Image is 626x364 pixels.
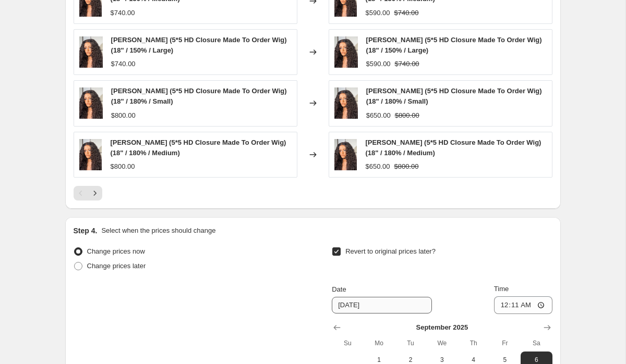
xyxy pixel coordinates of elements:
th: Friday [489,335,521,352]
span: 1 [368,356,391,364]
span: 6 [525,356,548,364]
span: $800.00 [394,162,418,170]
img: 3FAB8F48-9A5C-413B-8107-960EB0146BE2_80x.jpg [334,139,357,170]
img: 3FAB8F48-9A5C-413B-8107-960EB0146BE2_80x.jpg [334,36,358,68]
input: 8/30/2025 [332,297,432,313]
span: $590.00 [366,60,391,68]
span: 3 [430,356,453,364]
span: Time [494,285,509,293]
th: Saturday [521,335,552,352]
span: $590.00 [365,9,390,17]
span: [PERSON_NAME] (5*5 HD Closure Made To Order Wig) (18" / 180% / Medium) [365,139,541,157]
span: [PERSON_NAME] (5*5 HD Closure Made To Order Wig) (18" / 150% / Large) [111,36,287,54]
span: $740.00 [111,60,136,68]
th: Thursday [458,335,489,352]
span: Change prices later [87,262,146,270]
nav: Pagination [74,186,102,200]
button: Show previous month, August 2025 [330,320,344,335]
span: $740.00 [394,9,418,17]
span: Su [336,339,359,347]
span: $800.00 [395,111,419,119]
img: 3FAB8F48-9A5C-413B-8107-960EB0146BE2_80x.jpg [79,87,103,119]
img: 3FAB8F48-9A5C-413B-8107-960EB0146BE2_80x.jpg [334,87,358,119]
span: [PERSON_NAME] (5*5 HD Closure Made To Order Wig) (18" / 180% / Small) [111,87,287,105]
input: 12:00 [494,296,552,314]
p: Select when the prices should change [101,225,215,236]
span: [PERSON_NAME] (5*5 HD Closure Made To Order Wig) (18" / 180% / Small) [366,87,542,105]
button: Next [88,186,102,200]
span: Date [332,285,346,293]
span: We [430,339,453,347]
span: [PERSON_NAME] (5*5 HD Closure Made To Order Wig) (18" / 150% / Large) [366,36,542,54]
span: $650.00 [366,111,391,119]
span: $740.00 [395,60,419,68]
span: $800.00 [111,111,136,119]
span: 5 [493,356,516,364]
th: Sunday [332,335,363,352]
span: Mo [368,339,391,347]
span: 2 [399,356,422,364]
span: [PERSON_NAME] (5*5 HD Closure Made To Order Wig) (18" / 180% / Medium) [110,139,286,157]
span: Fr [493,339,516,347]
span: Th [462,339,485,347]
span: 4 [462,356,485,364]
th: Monday [364,335,395,352]
span: $740.00 [110,9,135,17]
button: Show next month, October 2025 [540,320,555,335]
span: $650.00 [365,162,390,170]
img: 3FAB8F48-9A5C-413B-8107-960EB0146BE2_80x.jpg [79,139,102,170]
span: $800.00 [110,162,135,170]
th: Tuesday [395,335,426,352]
span: Sa [525,339,548,347]
img: 3FAB8F48-9A5C-413B-8107-960EB0146BE2_80x.jpg [79,36,103,68]
span: Tu [399,339,422,347]
span: Revert to original prices later? [345,247,436,255]
th: Wednesday [426,335,458,352]
h2: Step 4. [74,225,98,236]
span: Change prices now [87,247,145,255]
